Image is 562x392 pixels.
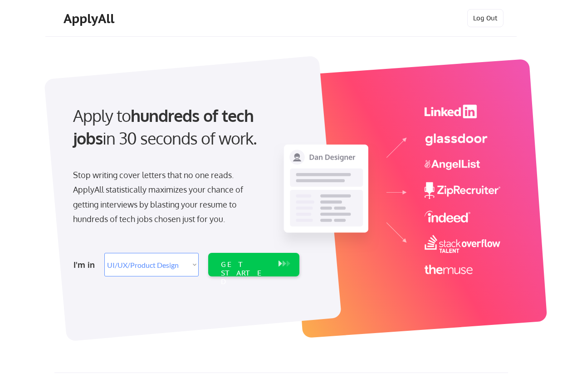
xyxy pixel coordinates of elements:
div: GET STARTED [221,260,269,286]
div: Stop writing cover letters that no one reads. ApplyAll statistically maximizes your chance of get... [73,168,259,227]
div: I'm in [73,257,99,272]
strong: hundreds of tech jobs [73,105,258,148]
div: ApplyAll [64,11,117,26]
div: Apply to in 30 seconds of work. [73,104,296,150]
button: Log Out [467,9,503,27]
